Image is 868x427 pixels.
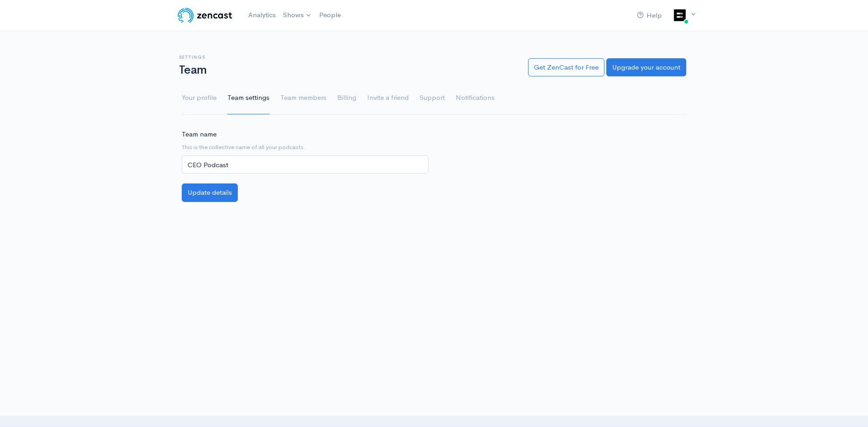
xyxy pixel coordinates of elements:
[280,82,326,114] a: Team members
[182,155,429,174] input: Team name
[182,143,429,152] small: This is the collective name of all your podcasts.
[182,82,217,114] a: Your profile
[606,58,686,77] a: Upgrade your account
[316,5,344,25] a: People
[633,6,665,25] a: Help
[420,82,445,114] a: Support
[279,5,316,25] a: Shows
[179,64,517,77] h1: Team
[179,55,517,60] h6: Settings
[182,183,238,202] button: Update details
[176,6,234,24] img: ZenCast Logo
[337,82,356,114] a: Billing
[182,129,217,140] label: Team name
[528,58,604,77] a: Get ZenCast for Free
[367,82,409,114] a: Invite a friend
[245,5,279,25] a: Analytics
[671,6,689,24] img: ...
[456,82,495,114] a: Notifications
[227,82,269,114] a: Team settings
